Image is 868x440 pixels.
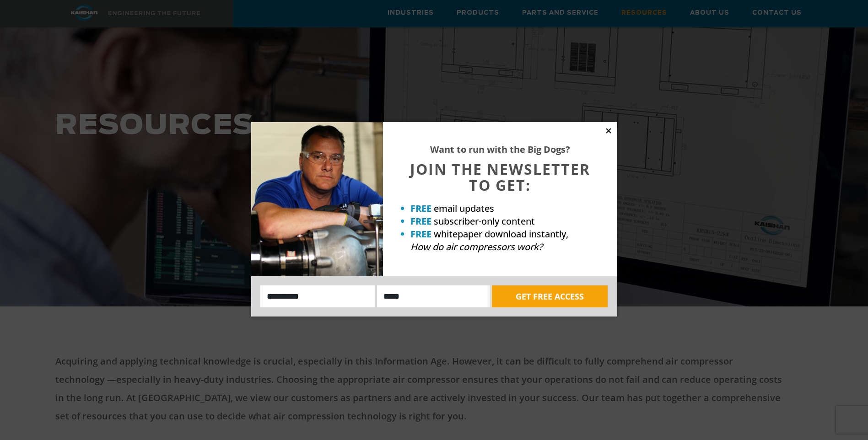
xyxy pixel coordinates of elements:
strong: FREE [410,202,431,215]
strong: Want to run with the Big Dogs? [430,143,570,156]
strong: FREE [410,228,431,240]
span: email updates [434,202,494,215]
button: GET FREE ACCESS [492,285,608,307]
button: Close [604,127,613,135]
strong: FREE [410,215,431,227]
span: JOIN THE NEWSLETTER TO GET: [410,159,590,195]
span: whitepaper download instantly, [434,228,568,240]
span: subscriber-only content [434,215,535,227]
input: Email [377,285,490,307]
em: How do air compressors work? [410,241,543,253]
input: Name: [260,285,375,307]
